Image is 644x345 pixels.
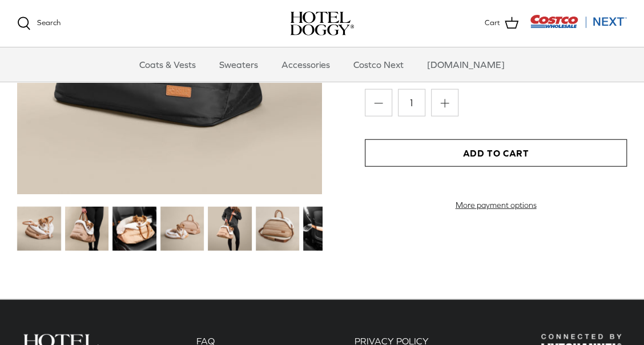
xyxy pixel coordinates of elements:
img: small dog in a tan dog carrier on a black seat in the car [112,207,156,251]
a: Visit Costco Next [530,22,627,30]
span: Search [37,18,61,27]
a: [DOMAIN_NAME] [417,47,515,82]
a: Costco Next [343,47,414,82]
span: Cart [485,17,500,29]
a: More payment options [365,200,627,210]
img: hoteldoggycom [290,11,354,35]
a: Cart [485,16,518,31]
a: Sweaters [209,47,268,82]
img: Costco Next [530,14,627,29]
a: Accessories [271,47,340,82]
button: Add to Cart [365,139,627,167]
a: Search [17,17,61,30]
a: Coats & Vests [129,47,206,82]
input: Quantity [398,89,425,117]
a: hoteldoggy.com hoteldoggycom [290,11,354,35]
